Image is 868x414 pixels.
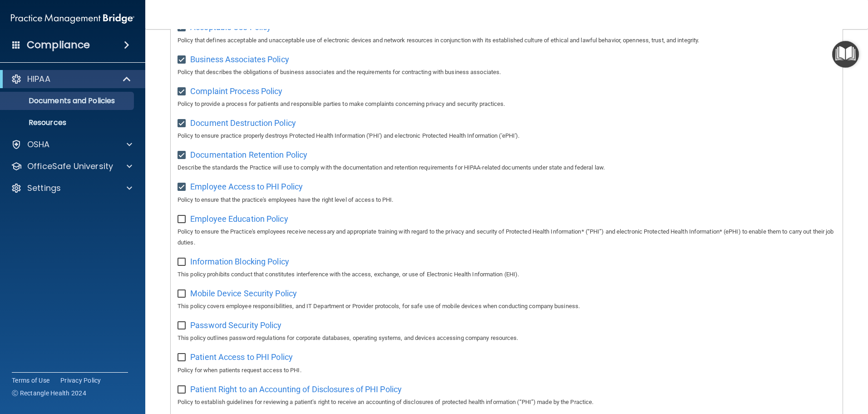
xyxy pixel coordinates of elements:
p: Policy that describes the obligations of business associates and the requirements for contracting... [178,67,836,78]
h4: Compliance [27,39,90,51]
p: This policy outlines password regulations for corporate databases, operating systems, and devices... [178,333,836,344]
a: Settings [11,183,132,194]
p: Policy that defines acceptable and unacceptable use of electronic devices and network resources i... [178,35,836,46]
a: OSHA [11,139,132,150]
button: Open Resource Center [832,41,859,68]
span: Complaint Process Policy [190,86,282,96]
p: Policy to ensure practice properly destroys Protected Health Information ('PHI') and electronic P... [178,130,836,141]
p: Documents and Policies [6,96,130,105]
span: Employee Education Policy [190,214,288,224]
a: Terms of Use [12,376,49,385]
p: Policy to ensure that the practice's employees have the right level of access to PHI. [178,195,836,205]
p: HIPAA [27,74,50,85]
p: This policy prohibits conduct that constitutes interference with the access, exchange, or use of ... [178,269,836,280]
span: Ⓒ Rectangle Health 2024 [12,389,86,398]
p: Policy to establish guidelines for reviewing a patient’s right to receive an accounting of disclo... [178,397,836,408]
img: PMB logo [11,10,134,28]
span: Information Blocking Policy [190,257,289,266]
p: This policy covers employee responsibilities, and IT Department or Provider protocols, for safe u... [178,301,836,312]
span: Documentation Retention Policy [190,150,307,160]
span: Mobile Device Security Policy [190,289,297,298]
p: Describe the standards the Practice will use to comply with the documentation and retention requi... [178,162,836,173]
p: Resources [6,118,130,127]
p: Policy to ensure the Practice's employees receive necessary and appropriate training with regard ... [178,226,836,248]
span: Document Destruction Policy [190,118,296,128]
span: Password Security Policy [190,320,281,330]
a: Privacy Policy [60,376,101,385]
p: Policy to provide a process for patients and responsible parties to make complaints concerning pr... [178,99,836,110]
span: Business Associates Policy [190,55,289,64]
span: Employee Access to PHI Policy [190,182,303,191]
p: OSHA [27,139,50,150]
p: Policy for when patients request access to PHI. [178,365,836,376]
span: Patient Right to an Accounting of Disclosures of PHI Policy [190,384,402,394]
a: OfficeSafe University [11,161,132,172]
span: Patient Access to PHI Policy [190,352,293,362]
p: OfficeSafe University [27,161,113,172]
a: HIPAA [11,74,132,85]
iframe: Drift Widget Chat Controller [711,349,857,386]
p: Settings [27,183,61,194]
